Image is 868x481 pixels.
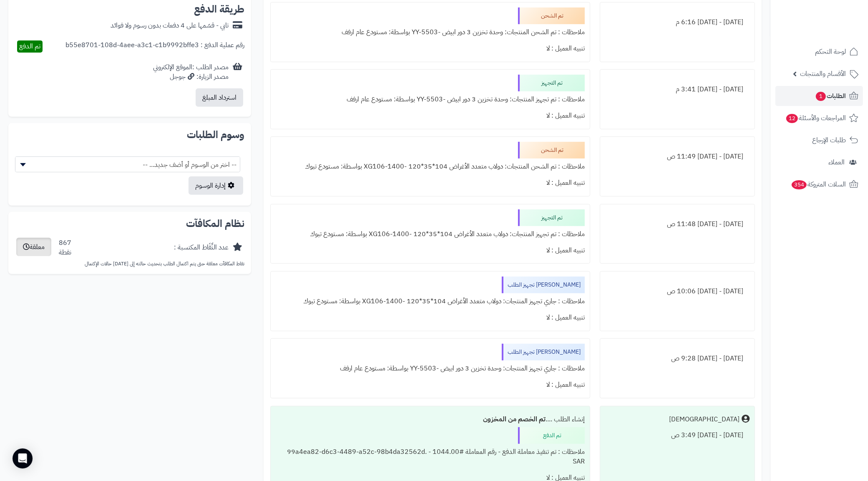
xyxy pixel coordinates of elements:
div: تم الدفع [518,427,585,444]
b: تم الخصم من المخزون [483,414,546,424]
div: تنبيه العميل : لا [276,40,585,57]
div: [DATE] - [DATE] 11:48 ص [605,216,750,232]
span: السلات المتروكة [791,179,846,190]
a: لوحة التحكم [775,42,863,62]
div: تنبيه العميل : لا [276,175,585,191]
div: ملاحظات : تم الشحن المنتجات: دولاب متعدد الأغراض 104*35*120 -XG106-1400 بواسطة: مستودع تبوك [276,159,585,175]
span: -- اختر من الوسوم أو أضف جديد... -- [15,157,240,173]
div: رقم عملية الدفع : b55e8701-108d-4aee-a3c1-c1b9992bffe3 [65,40,244,53]
div: تنبيه العميل : لا [276,310,585,326]
div: نقطة [59,248,71,257]
span: 354 [792,180,807,189]
div: تم التجهيز [518,209,585,226]
span: -- اختر من الوسوم أو أضف جديد... -- [15,156,240,172]
span: 12 [786,114,798,123]
a: طلبات الإرجاع [775,130,863,150]
div: ملاحظات : جاري تجهيز المنتجات: وحدة تخزين 3 دور ابيض -YY-5503 بواسطة: مستودع عام ارفف [276,360,585,377]
button: استرداد المبلغ [196,88,243,107]
div: تنبيه العميل : لا [276,242,585,259]
div: تم الشحن [518,142,585,159]
span: تم الدفع [19,41,40,51]
a: الطلبات1 [775,86,863,106]
div: [PERSON_NAME] تجهيز الطلب [502,344,585,360]
span: طلبات الإرجاع [812,134,846,146]
a: إدارة الوسوم [189,176,243,195]
div: [PERSON_NAME] تجهيز الطلب [502,277,585,293]
div: تم الشحن [518,8,585,24]
div: [DATE] - [DATE] 6:16 م [605,14,750,30]
div: ملاحظات : جاري تجهيز المنتجات: دولاب متعدد الأغراض 104*35*120 -XG106-1400 بواسطة: مستودع تبوك [276,293,585,310]
div: تم التجهيز [518,75,585,91]
button: معلقة [16,238,51,256]
a: المراجعات والأسئلة12 [775,108,863,128]
div: [DATE] - [DATE] 9:28 ص [605,350,750,367]
span: العملاء [828,156,845,168]
div: [DEMOGRAPHIC_DATA] [669,415,740,424]
h2: نظام المكافآت [15,219,244,229]
a: العملاء [775,152,863,172]
div: [DATE] - [DATE] 3:49 ص [605,427,750,443]
div: مصدر الطلب :الموقع الإلكتروني [153,63,229,82]
div: عدد النِّقَاط المكتسبة : [174,243,229,252]
span: الأقسام والمنتجات [800,68,846,80]
h2: طريقة الدفع [194,4,244,14]
div: Open Intercom Messenger [13,448,33,468]
div: 867 [59,238,71,257]
span: المراجعات والأسئلة [785,112,846,124]
div: ملاحظات : تم تجهيز المنتجات: دولاب متعدد الأغراض 104*35*120 -XG106-1400 بواسطة: مستودع تبوك [276,226,585,242]
div: مصدر الزيارة: جوجل [153,72,229,82]
div: تنبيه العميل : لا [276,377,585,393]
div: تابي - قسّمها على 4 دفعات بدون رسوم ولا فوائد [111,21,229,30]
p: نقاط المكافآت معلقة حتى يتم اكتمال الطلب بتحديث حالته إلى [DATE] حالات الإكتمال [15,260,244,267]
div: ملاحظات : تم الشحن المنتجات: وحدة تخزين 3 دور ابيض -YY-5503 بواسطة: مستودع عام ارفف [276,24,585,40]
span: 1 [816,92,826,101]
div: ملاحظات : تم تجهيز المنتجات: وحدة تخزين 3 دور ابيض -YY-5503 بواسطة: مستودع عام ارفف [276,91,585,108]
div: [DATE] - [DATE] 3:41 م [605,81,750,98]
span: الطلبات [815,90,846,102]
div: [DATE] - [DATE] 10:06 ص [605,283,750,300]
div: تنبيه العميل : لا [276,108,585,124]
div: ملاحظات : تم تنفيذ معاملة الدفع - رقم المعاملة #99a4ea82-d6c3-4489-a52c-98b4da32562d. - 1044.00 SAR [276,444,585,470]
div: إنشاء الطلب .... [276,411,585,428]
h2: وسوم الطلبات [15,130,244,140]
span: لوحة التحكم [815,46,846,58]
a: السلات المتروكة354 [775,174,863,194]
div: [DATE] - [DATE] 11:49 ص [605,149,750,165]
